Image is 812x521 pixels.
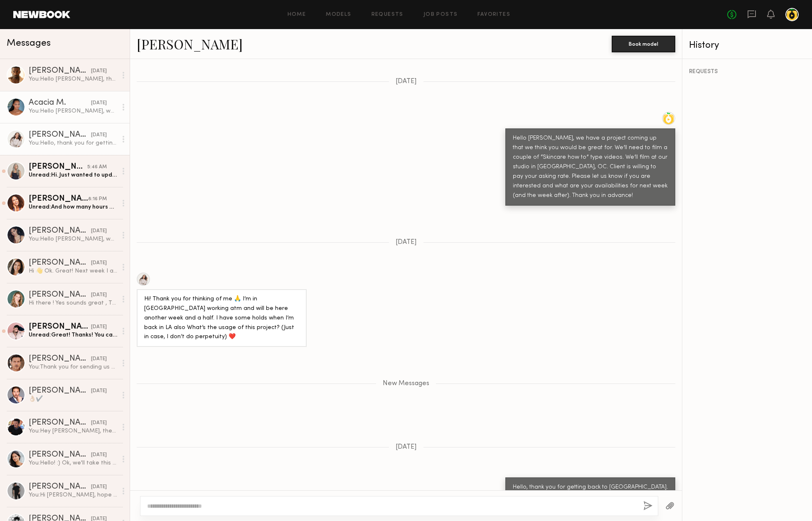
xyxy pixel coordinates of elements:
[288,12,306,17] a: Home
[29,195,88,203] div: [PERSON_NAME]
[29,139,117,147] div: You: Hello, thank you for getting back to [GEOGRAPHIC_DATA]. This specific client needs full usag...
[91,355,107,363] div: [DATE]
[29,363,117,371] div: You: Thank you for sending us your availabilities. We’ll get back with more details soon.
[29,291,91,299] div: [PERSON_NAME]
[91,483,107,491] div: [DATE]
[423,12,458,17] a: Job Posts
[29,99,91,107] div: Acacia M.
[91,451,107,459] div: [DATE]
[396,444,417,451] span: [DATE]
[29,419,91,427] div: [PERSON_NAME]
[372,12,404,17] a: Requests
[91,259,107,267] div: [DATE]
[91,99,107,107] div: [DATE]
[29,299,117,307] div: Hi there ! Yes sounds great , This week I’m free weds and [DATE] And [DATE] or [DATE] . Thanks [P...
[29,67,91,75] div: [PERSON_NAME]
[612,40,675,47] a: Book model
[513,483,668,521] div: Hello, thank you for getting back to [GEOGRAPHIC_DATA]. This specific client needs full usage rig...
[91,291,107,299] div: [DATE]
[29,355,91,363] div: [PERSON_NAME]
[689,41,805,50] div: History
[29,171,117,179] div: Unread: Hi. Just wanted to update you to let you know that I’ve booked another job for 8/19 & 8/2...
[513,134,668,201] div: Hello [PERSON_NAME], we have a project coming up that we think you would be great for. We’ll need...
[91,227,107,235] div: [DATE]
[383,380,429,387] span: New Messages
[29,75,117,83] div: You: Hello [PERSON_NAME], that's strange. We'll make sure to send you a message here as well next...
[29,491,117,499] div: You: Hi [PERSON_NAME], hope you’re doing great! I’m reaching out to see if you might be available...
[91,419,107,427] div: [DATE]
[29,259,91,267] div: [PERSON_NAME]
[29,395,117,403] div: 👌🏼✔️
[326,12,351,17] a: Models
[29,203,117,211] div: Unread: And how many hours would we be shooting for? ☺️
[29,267,117,275] div: Hi 👋 Ok. Great! Next week I am available on the 19th or the 21st. The following week I am fully a...
[29,459,117,467] div: You: Hello! :) Ok, we'll take this info to the client and get back to you. thank you!
[91,67,107,75] div: [DATE]
[88,195,107,203] div: 8:16 PM
[29,331,117,339] div: Unread: Great! Thanks! You can also email me at [EMAIL_ADDRESS][DOMAIN_NAME]
[396,78,417,85] span: [DATE]
[29,323,91,331] div: [PERSON_NAME]
[29,227,91,235] div: [PERSON_NAME]
[87,163,107,171] div: 5:46 AM
[29,163,87,171] div: [PERSON_NAME]
[144,295,299,342] div: Hi! Thank you for thinking of me 🙏 I’m in [GEOGRAPHIC_DATA] working atm and will be here another ...
[29,235,117,243] div: You: Hello [PERSON_NAME], we have a project coming up that we think you would be great for. We’ll...
[91,131,107,139] div: [DATE]
[29,427,117,435] div: You: Hey [PERSON_NAME], the production is taking even longer than expected. The client said he wi...
[396,239,417,246] span: [DATE]
[29,387,91,395] div: [PERSON_NAME]
[612,36,675,52] button: Book model
[477,12,510,17] a: Favorites
[29,107,117,115] div: You: Hello [PERSON_NAME], we have a project coming up that we think you would be great for. We’ll...
[91,323,107,331] div: [DATE]
[29,483,91,491] div: [PERSON_NAME]
[29,451,91,459] div: [PERSON_NAME]
[29,131,91,139] div: [PERSON_NAME]
[137,35,243,53] a: [PERSON_NAME]
[91,387,107,395] div: [DATE]
[689,69,805,75] div: REQUESTS
[7,39,51,48] span: Messages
